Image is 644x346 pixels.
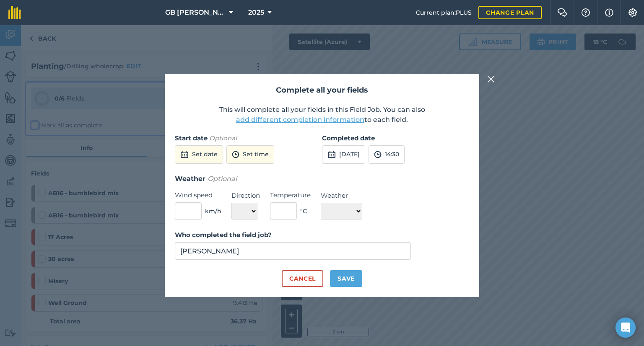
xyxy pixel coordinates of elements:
label: Direction [231,191,260,201]
strong: Completed date [322,134,375,142]
strong: Start date [175,134,208,142]
button: Save [330,270,362,287]
p: This will complete all your fields in this Field Job. You can also to each field. [175,105,469,125]
img: svg+xml;base64,PHN2ZyB4bWxucz0iaHR0cDovL3d3dy53My5vcmcvMjAwMC9zdmciIHdpZHRoPSIxNyIgaGVpZ2h0PSIxNy... [605,8,613,18]
label: Temperature [270,190,311,200]
span: ° C [300,207,307,216]
span: GB [PERSON_NAME] Farms [165,8,226,18]
h2: Complete all your fields [175,84,469,96]
button: 14:30 [369,145,405,164]
img: A question mark icon [581,8,591,17]
img: fieldmargin Logo [8,6,21,19]
div: Open Intercom Messenger [615,318,636,338]
img: A cog icon [628,8,638,17]
img: Two speech bubbles overlapping with the left bubble in the forefront [557,8,567,17]
span: 2025 [248,8,264,18]
label: Wind speed [175,190,221,200]
em: Optional [208,175,237,183]
span: km/h [205,207,221,216]
img: svg+xml;base64,PD94bWwgdmVyc2lvbj0iMS4wIiBlbmNvZGluZz0idXRmLTgiPz4KPCEtLSBHZW5lcmF0b3I6IEFkb2JlIE... [374,150,382,160]
button: Cancel [282,270,323,287]
button: add different completion information [236,115,364,125]
button: Set date [175,145,223,164]
img: svg+xml;base64,PD94bWwgdmVyc2lvbj0iMS4wIiBlbmNvZGluZz0idXRmLTgiPz4KPCEtLSBHZW5lcmF0b3I6IEFkb2JlIE... [180,150,189,160]
em: Optional [209,134,237,142]
button: [DATE] [322,145,365,164]
img: svg+xml;base64,PD94bWwgdmVyc2lvbj0iMS4wIiBlbmNvZGluZz0idXRmLTgiPz4KPCEtLSBHZW5lcmF0b3I6IEFkb2JlIE... [232,150,239,160]
img: svg+xml;base64,PHN2ZyB4bWxucz0iaHR0cDovL3d3dy53My5vcmcvMjAwMC9zdmciIHdpZHRoPSIyMiIgaGVpZ2h0PSIzMC... [487,74,495,84]
strong: Who completed the field job? [175,231,272,239]
button: Set time [226,145,274,164]
span: Current plan : PLUS [416,8,472,17]
label: Weather [321,191,362,201]
h3: Weather [175,173,469,184]
a: Change plan [478,6,542,19]
img: svg+xml;base64,PD94bWwgdmVyc2lvbj0iMS4wIiBlbmNvZGluZz0idXRmLTgiPz4KPCEtLSBHZW5lcmF0b3I6IEFkb2JlIE... [327,150,336,160]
